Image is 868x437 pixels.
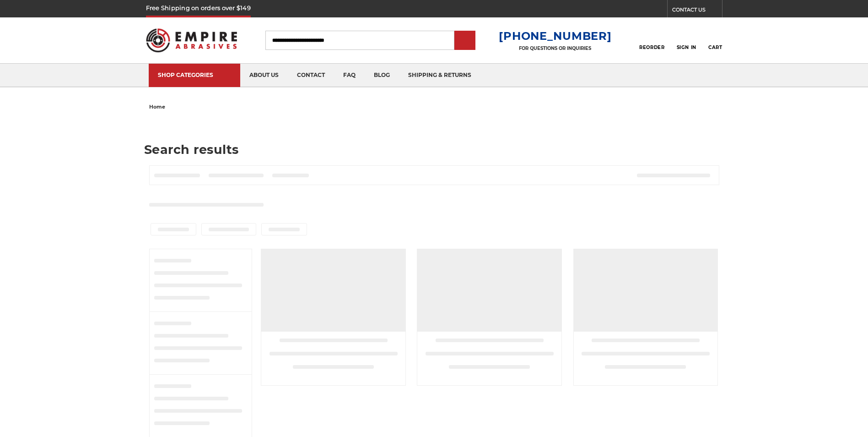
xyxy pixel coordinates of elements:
[365,64,399,87] a: blog
[158,71,231,78] div: SHOP CATEGORIES
[499,29,611,43] a: [PHONE_NUMBER]
[708,30,722,50] a: Cart
[708,44,722,50] span: Cart
[677,44,696,50] span: Sign In
[499,45,611,51] p: FOR QUESTIONS OR INQUIRIES
[639,30,664,50] a: Reorder
[639,44,664,50] span: Reorder
[240,64,288,87] a: about us
[144,143,724,156] h1: Search results
[288,64,334,87] a: contact
[399,64,480,87] a: shipping & returns
[456,32,474,50] input: Submit
[672,5,722,17] a: CONTACT US
[149,104,165,110] span: home
[146,22,237,58] img: Empire Abrasives
[334,64,365,87] a: faq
